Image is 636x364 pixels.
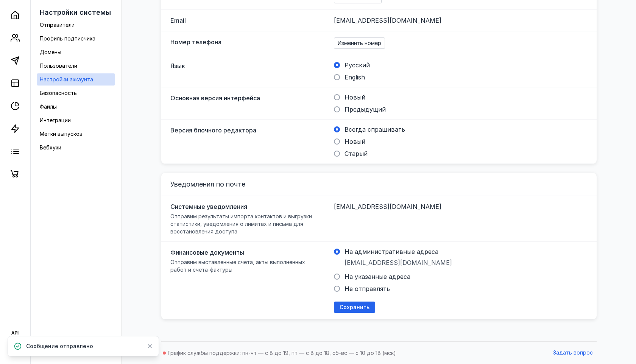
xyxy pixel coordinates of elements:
[26,342,93,350] span: Сообщение отправлено
[340,304,369,311] span: Сохранить
[344,248,438,255] span: На административные адреса
[170,180,245,188] span: Уведомления по почте
[40,90,77,96] span: Безопасность
[334,37,385,49] button: Изменить номер
[40,62,77,69] span: Пользователи
[37,60,115,72] a: Пользователи
[37,73,115,86] a: Настройки аккаунта
[170,126,256,134] span: Версия блочного редактора
[344,126,405,133] span: Всегда спрашивать
[37,101,115,113] a: Файлы
[344,93,365,101] span: Новый
[170,94,260,102] span: Основная версия интерфейса
[40,144,61,151] span: Вебхуки
[344,73,365,81] span: English
[40,35,95,42] span: Профиль подписчика
[553,350,593,356] span: Задать вопрос
[37,33,115,45] a: Профиль подписчика
[344,259,452,266] span: [EMAIL_ADDRESS][DOMAIN_NAME]
[37,142,115,154] a: Вебхуки
[37,46,115,58] a: Домены
[170,259,305,273] span: Отправим выставленные счета, акты выполненных работ и счета-фактуры
[170,17,186,24] span: Email
[344,285,390,292] span: Не отправлять
[37,19,115,31] a: Отправители
[40,103,57,110] span: Файлы
[40,49,61,55] span: Домены
[338,40,381,47] span: Изменить номер
[168,350,396,356] span: График службы поддержки: пн-чт — с 8 до 19, пт — с 8 до 18, сб-вс — с 10 до 18 (мск)
[37,87,115,99] a: Безопасность
[40,22,75,28] span: Отправители
[334,17,441,24] span: [EMAIL_ADDRESS][DOMAIN_NAME]
[344,150,368,157] span: Старый
[37,128,115,140] a: Метки выпусков
[549,347,597,359] button: Задать вопрос
[334,203,441,210] span: [EMAIL_ADDRESS][DOMAIN_NAME]
[344,138,365,145] span: Новый
[40,117,71,123] span: Интеграции
[344,61,370,69] span: Русский
[170,213,312,235] span: Отправим результаты импорта контактов и выгрузки статистики, уведомления о лимитах и письма для в...
[344,273,410,280] span: На указанные адреса
[40,8,111,16] span: Настройки системы
[40,131,83,137] span: Метки выпусков
[170,249,244,256] span: Финансовые документы
[40,76,93,82] span: Настройки аккаунта
[170,38,221,46] span: Номер телефона
[334,302,375,313] button: Сохранить
[170,62,185,70] span: Язык
[170,203,247,210] span: Системные уведомления
[344,106,386,113] span: Предыдущий
[37,114,115,126] a: Интеграции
